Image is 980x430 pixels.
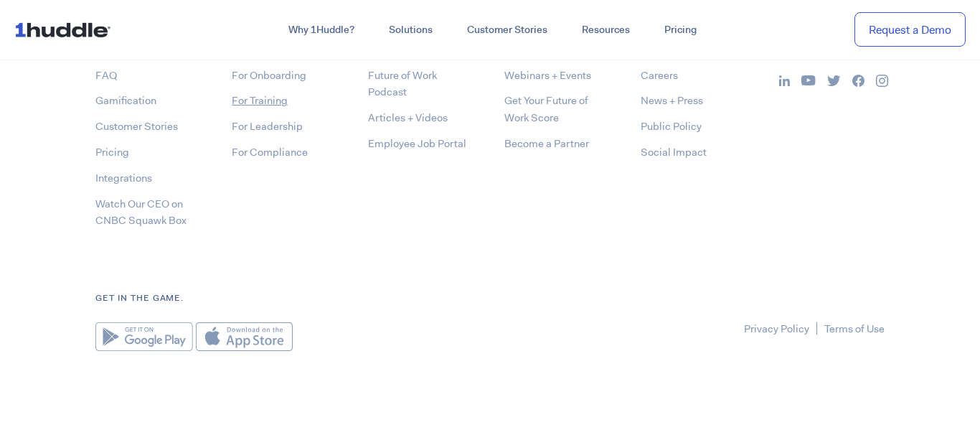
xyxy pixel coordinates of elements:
[372,17,450,43] a: Solutions
[368,68,437,100] a: Future of Work Podcast
[95,93,156,108] a: Gamification
[641,93,703,108] a: News + Press
[95,119,178,134] a: Customer Stories
[232,68,306,83] a: For Onboarding
[827,75,841,86] img: ...
[95,171,152,185] a: Integrations
[232,93,288,108] a: For Training
[95,197,187,228] a: Watch Our CEO on CNBC Squawk Box
[565,17,647,43] a: Resources
[232,119,303,134] a: For Leadership
[854,12,966,47] a: Request a Demo
[232,145,308,159] a: For Compliance
[876,75,888,87] img: ...
[95,322,193,351] img: Google Play Store
[641,145,707,159] a: Social Impact
[450,17,565,43] a: Customer Stories
[504,68,591,83] a: Webinars + Events
[852,75,864,87] img: ...
[647,17,714,43] a: Pricing
[196,322,293,351] img: Apple App Store
[95,68,117,83] a: FAQ
[271,17,372,43] a: Why 1Huddle?
[641,68,678,83] a: Careers
[641,119,702,134] a: Public Policy
[14,16,117,43] img: ...
[744,322,809,336] a: Privacy Policy
[824,322,885,336] a: Terms of Use
[368,111,448,125] a: Articles + Videos
[504,136,589,151] a: Become a Partner
[368,136,466,151] a: Employee Job Portal
[779,75,790,86] img: ...
[801,75,816,85] img: ...
[504,93,588,125] a: Get Your Future of Work Score
[95,145,129,159] a: Pricing
[95,291,885,305] h6: Get in the game.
